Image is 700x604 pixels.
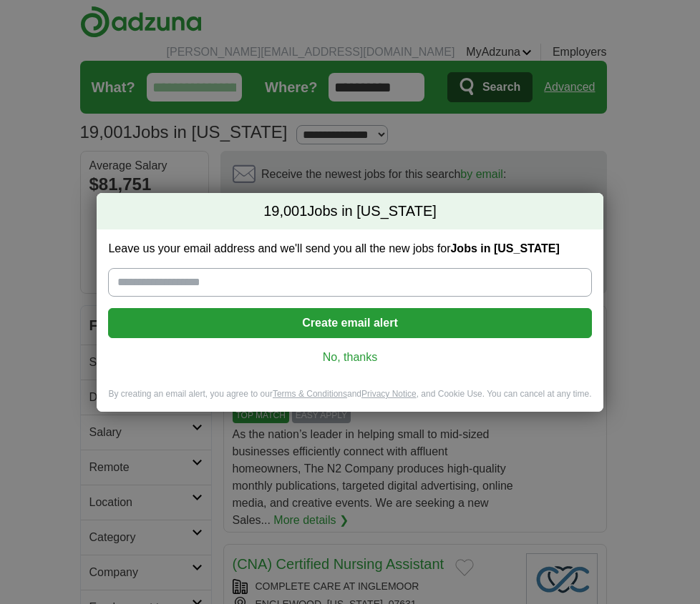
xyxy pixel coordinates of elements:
a: Privacy Notice [361,389,417,399]
div: By creating an email alert, you agree to our and , and Cookie Use. You can cancel at any time. [97,388,603,412]
span: 19,001 [263,202,307,222]
label: Leave us your email address and we'll send you all the new jobs for [108,241,591,257]
button: Create email alert [108,308,591,338]
h2: Jobs in [US_STATE] [97,193,603,230]
strong: Jobs in [US_STATE] [450,242,559,254]
a: Terms & Conditions [273,389,347,399]
a: No, thanks [120,350,580,365]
